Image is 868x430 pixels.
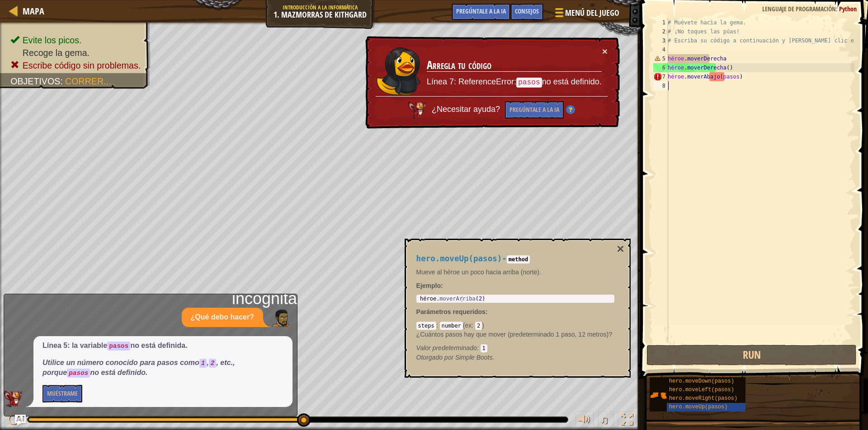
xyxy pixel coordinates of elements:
img: duck_omarn.png [376,47,421,96]
code: method [507,255,530,264]
font: Recoge la gema. [23,48,90,58]
button: Pregúntale a la IA [452,4,510,20]
font: hero.moveDown(pasos) [669,378,734,384]
code: 2 [209,359,217,368]
font: ) [482,322,484,329]
a: Mapa [18,5,44,17]
button: Run [646,345,857,365]
font: , [207,359,208,366]
font: Consejos [515,7,539,15]
font: × [617,242,624,256]
font: 7 [662,74,665,80]
font: Simple Boots. [455,354,494,361]
font: Objetivos [10,76,60,86]
font: Línea 5: la variable [42,342,107,349]
font: Mueve al héroe un poco hacia arriba (norte). [416,268,541,276]
code: number [440,322,463,330]
font: incógnita [232,289,297,308]
img: Jugador [272,309,290,327]
font: Línea 7: ReferenceError: [427,77,516,86]
button: Ajustar el volumen [576,412,594,430]
font: no está definida. [130,342,187,349]
font: Pregúntale a la IA [509,105,559,114]
font: 1 [662,19,665,26]
code: 1 [199,359,207,368]
button: ♫ [598,412,613,430]
font: 5 [662,55,665,62]
font: hero.moveUp(pasos) [416,254,502,263]
font: Otorgado por [416,354,454,361]
img: portrait.png [650,387,667,404]
font: 4 [662,46,665,53]
li: Recoge la gema. [10,46,141,59]
img: Pista [566,105,575,114]
font: : [836,5,838,13]
li: Evite los picos. [10,34,141,46]
button: Muéstrame [42,385,82,402]
font: no está definido. [90,369,147,376]
font: no está definido. [542,77,602,86]
font: 6 [662,65,665,71]
font: Valor predeterminado [416,344,477,351]
font: 2 [662,28,665,35]
font: - [502,254,507,263]
code: pasos [516,78,542,88]
button: Pregúntale a la IA [505,101,564,119]
font: Ejemplo [416,282,441,289]
font: ¿Cuántos pasos hay que mover (predeterminado 1 paso, 12 metros)? [416,331,612,338]
font: ( [463,322,465,329]
code: 2 [475,322,482,330]
button: × [602,46,608,56]
font: Menú del juego [565,7,619,18]
font: Muéstrame [47,389,78,398]
font: Parámetros requeridos [416,308,486,315]
font: : [486,308,488,315]
font: hero.moveLeft(pasos) [669,387,734,393]
font: : [60,76,62,86]
font: : [477,344,479,351]
code: steps [416,322,436,330]
font: Mapa [23,5,44,17]
button: Cambiar a pantalla completa [618,412,636,430]
font: Python [839,5,857,13]
img: AI [4,391,22,407]
font: Arregla tu código [427,57,491,73]
code: pasos [67,369,90,378]
button: Menú del juego [548,4,625,25]
font: Lenguaje de programación [762,5,836,13]
code: pasos [107,342,130,351]
li: Escribe código sin problemas. [10,59,141,72]
font: Pregúntale a la IA [456,7,506,15]
font: ¿Qué debo hacer? [191,313,254,321]
font: hero.moveUp(pasos) [669,404,728,410]
font: Evite los picos. [23,35,82,45]
font: hero.moveRight(pasos) [669,395,737,402]
font: ♫ [600,413,609,426]
code: 1 [481,344,487,352]
button: Ctrl + P: Play [5,412,23,430]
font: ¿Necesitar ayuda? [432,105,500,114]
font: : [436,322,438,329]
font: Correr... [65,76,111,86]
font: : [441,282,443,289]
font: Utilice un número conocido para pasos como [42,359,199,366]
font: × [602,46,608,56]
img: AI [408,102,426,118]
font: : [472,322,473,329]
font: ex [465,322,472,329]
font: Escribe código sin problemas. [23,60,141,70]
button: Pregúntale a la IA [15,415,26,425]
font: 8 [662,83,665,89]
font: 3 [662,37,665,44]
